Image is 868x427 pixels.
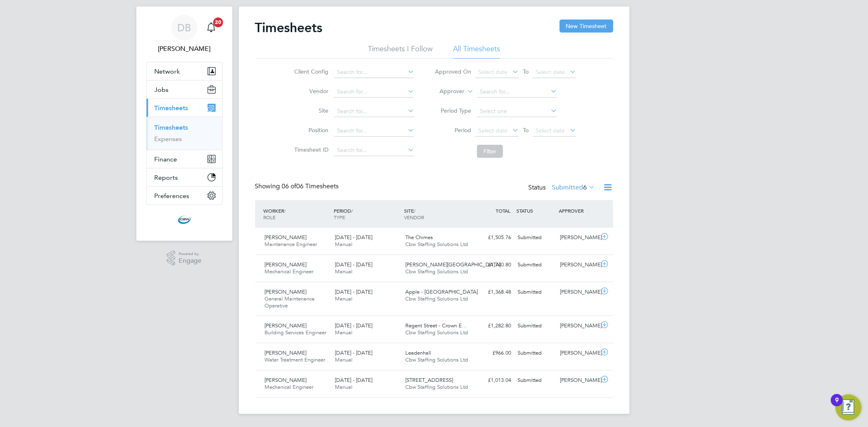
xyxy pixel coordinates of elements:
[414,207,415,214] span: /
[405,234,433,241] span: The Chimes
[557,203,599,218] div: APPROVER
[402,203,472,224] div: SITE
[265,234,307,241] span: [PERSON_NAME]
[335,234,372,241] span: [DATE] - [DATE]
[335,261,372,268] span: [DATE] - [DATE]
[179,257,201,264] span: Engage
[536,127,565,134] span: Select date
[265,261,307,268] span: [PERSON_NAME]
[292,126,328,134] label: Position
[404,214,424,220] span: VENDOR
[835,394,861,420] button: Open Resource Center, 9 new notifications
[405,377,453,383] span: [STREET_ADDRESS]
[351,207,353,214] span: /
[478,68,507,76] span: Select date
[835,400,839,411] div: 9
[146,168,222,186] button: Reports
[255,182,341,191] div: Showing
[477,86,557,98] input: Search for...
[515,258,557,272] div: Submitted
[453,44,500,59] li: All Timesheets
[146,15,223,54] a: DB[PERSON_NAME]
[584,183,587,192] span: 6
[292,68,328,75] label: Client Config
[265,295,315,309] span: General Maintenance Operative
[557,319,599,333] div: [PERSON_NAME]
[472,374,515,387] div: £1,013.04
[335,383,352,390] span: Manual
[335,288,372,295] span: [DATE] - [DATE]
[332,203,402,224] div: PERIOD
[265,383,314,390] span: Mechanical Engineer
[167,251,201,266] a: Powered byEngage
[520,125,531,135] span: To
[265,268,314,275] span: Mechanical Engineer
[265,349,307,356] span: [PERSON_NAME]
[334,145,414,156] input: Search for...
[155,86,169,94] span: Jobs
[557,231,599,244] div: [PERSON_NAME]
[405,329,468,336] span: Cbw Staffing Solutions Ltd
[557,346,599,360] div: [PERSON_NAME]
[265,329,327,336] span: Building Services Engineer
[146,81,222,98] button: Jobs
[557,258,599,272] div: [PERSON_NAME]
[405,241,468,248] span: Cbw Staffing Solutions Ltd
[435,68,471,75] label: Approved On
[472,285,515,299] div: £1,368.48
[334,67,414,78] input: Search for...
[405,322,467,329] span: Regent Street - Crown E…
[178,213,191,226] img: cbwstaffingsolutions-logo-retina.png
[335,349,372,356] span: [DATE] - [DATE]
[496,207,511,214] span: TOTAL
[472,346,515,360] div: £966.00
[155,135,182,143] a: Expenses
[472,258,515,272] div: £1,740.80
[155,155,177,163] span: Finance
[292,107,328,114] label: Site
[515,319,557,333] div: Submitted
[557,285,599,299] div: [PERSON_NAME]
[203,15,219,41] a: 20
[335,356,352,363] span: Manual
[472,319,515,333] div: £1,282.80
[515,285,557,299] div: Submitted
[265,241,317,248] span: Maintenance Engineer
[529,182,597,194] div: Status
[255,20,323,36] h2: Timesheets
[282,182,339,190] span: 06 Timesheets
[334,106,414,117] input: Search for...
[428,87,464,96] label: Approver
[405,383,468,390] span: Cbw Staffing Solutions Ltd
[177,22,191,33] span: DB
[405,356,468,363] span: Cbw Staffing Solutions Ltd
[146,187,222,205] button: Preferences
[477,145,503,158] button: Filter
[368,44,433,59] li: Timesheets I Follow
[515,231,557,244] div: Submitted
[335,377,372,383] span: [DATE] - [DATE]
[552,183,595,192] label: Submitted
[146,150,222,168] button: Finance
[284,207,286,214] span: /
[155,174,178,181] span: Reports
[265,322,307,329] span: [PERSON_NAME]
[478,127,507,134] span: Select date
[155,124,188,131] a: Timesheets
[334,214,345,220] span: TYPE
[335,241,352,248] span: Manual
[146,117,222,150] div: Timesheets
[435,126,471,134] label: Period
[146,213,223,226] a: Go to home page
[334,125,414,137] input: Search for...
[155,104,188,112] span: Timesheets
[264,214,276,220] span: ROLE
[557,374,599,387] div: [PERSON_NAME]
[146,62,222,80] button: Network
[292,146,328,153] label: Timesheet ID
[213,17,223,27] span: 20
[405,349,431,356] span: Leadenhall
[146,44,223,54] span: Daniel Barber
[265,377,307,383] span: [PERSON_NAME]
[334,86,414,98] input: Search for...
